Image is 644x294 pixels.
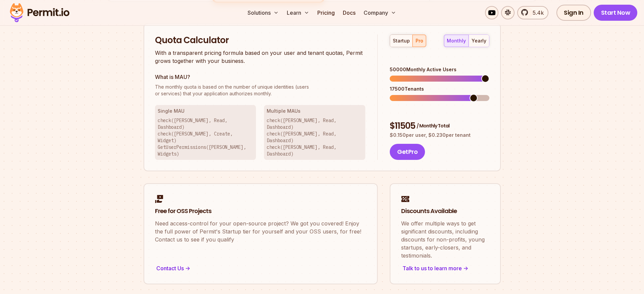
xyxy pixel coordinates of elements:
a: Docs [340,6,358,19]
button: GetPro [390,144,425,160]
span: The monthly quota is based on the number of unique identities (users [155,84,366,90]
p: or services) that your application authorizes monthly. [155,84,366,97]
button: Learn [284,6,312,19]
p: We offer multiple ways to get significant discounts, including discounts for non-profits, young s... [401,219,489,260]
div: startup [393,37,410,44]
button: Solutions [245,6,281,19]
button: Company [361,6,399,19]
a: Discounts AvailableWe offer multiple ways to get significant discounts, including discounts for n... [390,183,501,284]
p: Need access-control for your open-source project? We got you covered! Enjoy the full power of Per... [155,219,366,243]
p: With a transparent pricing formula based on your user and tenant quotas, Permit grows together wi... [155,49,366,65]
div: $ 11505 [390,120,489,132]
span: -> [185,264,190,272]
h3: What is MAU? [155,73,366,81]
div: Contact Us [155,264,366,273]
p: check([PERSON_NAME], Read, Dashboard) check([PERSON_NAME], Create, Widget) GetUserPermissions([PE... [158,117,254,157]
h2: Free for OSS Projects [155,207,366,215]
span: 5.4k [529,9,544,17]
div: 50000 Monthly Active Users [390,66,489,73]
h2: Discounts Available [401,207,489,215]
h3: Single MAU [158,108,254,114]
a: Sign In [556,5,591,21]
div: Talk to us to learn more [401,264,489,273]
div: yearly [472,37,486,44]
img: Permit logo [7,1,72,24]
a: 5.4k [517,6,548,19]
p: check([PERSON_NAME], Read, Dashboard) check([PERSON_NAME], Read, Dashboard) check([PERSON_NAME], ... [267,117,363,157]
span: / Monthly Total [417,122,449,129]
div: 17500 Tenants [390,86,489,92]
a: Free for OSS ProjectsNeed access-control for your open-source project? We got you covered! Enjoy ... [144,183,378,284]
a: Start Now [594,5,638,21]
span: -> [463,264,468,272]
h2: Quota Calculator [155,34,366,46]
a: Pricing [315,6,337,19]
h3: Multiple MAUs [267,108,363,114]
p: $ 0.150 per user, $ 0.230 per tenant [390,132,489,138]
